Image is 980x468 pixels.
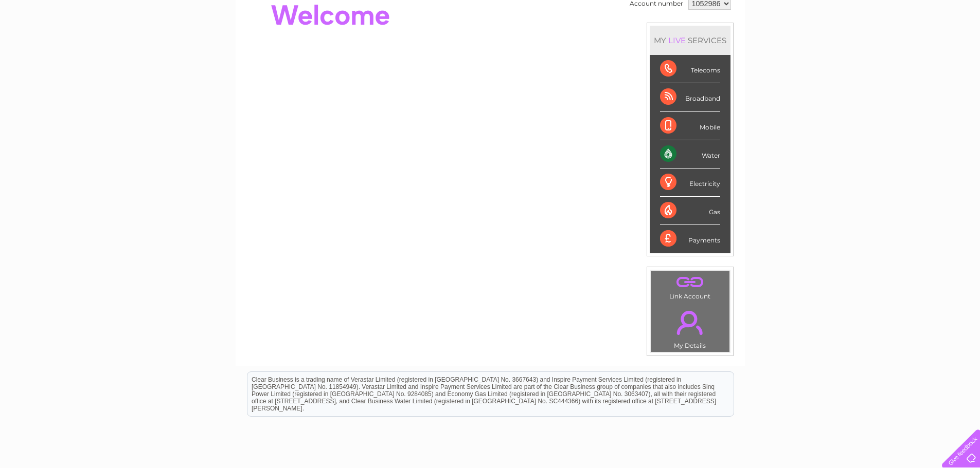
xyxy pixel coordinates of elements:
a: Telecoms [853,44,884,51]
td: Link Account [650,270,730,303]
td: My Details [650,302,730,352]
div: Broadband [660,83,720,111]
div: Water [660,140,720,169]
a: Contact [912,44,937,51]
img: logo.png [34,27,87,58]
div: Electricity [660,169,720,197]
a: Log out [946,44,970,51]
a: 0333 014 3131 [786,5,857,18]
div: MY SERVICES [650,26,730,55]
div: Clear Business is a trading name of Verastar Limited (registered in [GEOGRAPHIC_DATA] No. 3667643... [247,6,734,50]
div: Gas [660,197,720,225]
a: . [653,273,727,291]
a: Blog [890,44,905,51]
a: Water [799,44,818,51]
a: Energy [825,44,847,51]
div: Telecoms [660,55,720,83]
div: LIVE [666,35,688,45]
a: . [653,305,727,341]
div: Mobile [660,112,720,140]
div: Payments [660,225,720,253]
